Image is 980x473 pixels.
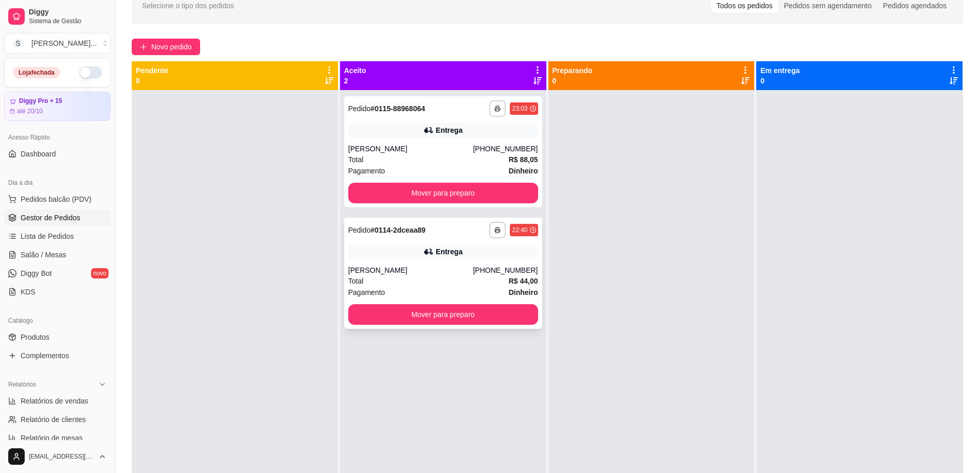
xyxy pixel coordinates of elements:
[4,228,111,244] a: Lista de Pedidos
[21,414,86,425] span: Relatório de clientes
[21,149,56,159] span: Dashboard
[509,155,538,164] strong: R$ 88,05
[4,92,111,121] a: Diggy Pro + 15até 20/10
[4,265,111,282] a: Diggy Botnovo
[19,97,62,105] article: Diggy Pro + 15
[4,129,111,146] div: Acesso Rápido
[348,183,538,203] button: Mover para preparo
[21,231,74,241] span: Lista de Pedidos
[348,265,473,275] div: [PERSON_NAME]
[473,144,538,154] div: [PHONE_NUMBER]
[512,104,527,113] div: 23:03
[17,107,43,115] article: até 20/10
[29,452,94,461] span: [EMAIL_ADDRESS][DOMAIN_NAME]
[4,284,111,300] a: KDS
[21,268,52,278] span: Diggy Bot
[21,287,35,297] span: KDS
[348,165,385,177] span: Pagamento
[21,433,83,443] span: Relatório de mesas
[4,444,111,469] button: [EMAIL_ADDRESS][DOMAIN_NAME]
[760,65,799,76] p: Em entrega
[140,43,147,50] span: plus
[21,250,66,260] span: Salão / Mesas
[348,304,538,325] button: Mover para preparo
[509,277,538,285] strong: R$ 44,00
[370,104,425,113] strong: # 0115-88968064
[348,275,364,287] span: Total
[436,247,462,257] div: Entrega
[4,329,111,345] a: Produtos
[13,38,23,48] span: S
[348,104,371,113] span: Pedido
[136,65,168,76] p: Pendente
[4,411,111,428] a: Relatório de clientes
[760,76,799,86] p: 0
[29,17,106,25] span: Sistema de Gestão
[4,191,111,207] button: Pedidos balcão (PDV)
[79,66,102,79] button: Alterar Status
[348,154,364,165] span: Total
[4,33,111,54] button: Select a team
[21,332,49,342] span: Produtos
[21,213,80,223] span: Gestor de Pedidos
[4,146,111,162] a: Dashboard
[553,76,593,86] p: 0
[4,393,111,409] a: Relatórios de vendas
[132,39,200,55] button: Novo pedido
[31,38,97,48] div: [PERSON_NAME] ...
[4,4,111,29] a: DiggySistema de Gestão
[8,380,36,389] span: Relatórios
[4,430,111,446] a: Relatório de mesas
[4,312,111,329] div: Catálogo
[348,287,385,298] span: Pagamento
[4,347,111,364] a: Complementos
[21,351,69,361] span: Complementos
[151,41,192,52] span: Novo pedido
[509,167,538,175] strong: Dinheiro
[13,67,60,78] div: Loja fechada
[348,226,371,234] span: Pedido
[348,144,473,154] div: [PERSON_NAME]
[344,65,366,76] p: Aceito
[4,174,111,191] div: Dia a dia
[553,65,593,76] p: Preparando
[509,288,538,296] strong: Dinheiro
[344,76,366,86] p: 2
[473,265,538,275] div: [PHONE_NUMBER]
[21,396,88,406] span: Relatórios de vendas
[4,247,111,263] a: Salão / Mesas
[512,226,527,234] div: 22:40
[21,194,92,204] span: Pedidos balcão (PDV)
[29,8,106,17] span: Diggy
[370,226,425,234] strong: # 0114-2dceaa89
[4,209,111,226] a: Gestor de Pedidos
[136,76,168,86] p: 0
[436,125,462,135] div: Entrega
